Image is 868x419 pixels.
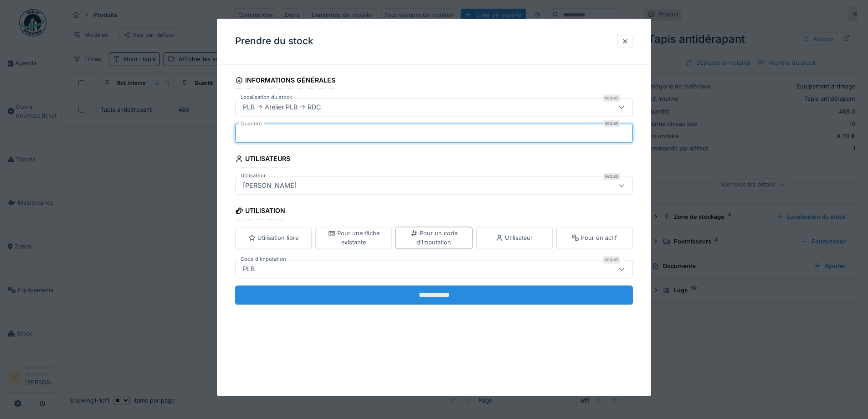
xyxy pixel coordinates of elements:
[248,233,298,242] div: Utilisation libre
[319,229,388,247] div: Pour une tâche existante
[239,93,294,101] label: Localisation du stock
[496,233,533,242] div: Utilisateur
[603,94,620,102] div: Requis
[400,229,468,247] div: Pour un code d'imputation
[235,73,335,89] div: Informations générales
[235,152,290,167] div: Utilisateurs
[239,255,288,263] label: Code d'imputation
[603,120,620,127] div: Requis
[239,181,300,191] div: [PERSON_NAME]
[239,102,325,112] div: PLB -> Atelier PLB -> RDC
[603,173,620,181] div: Requis
[239,172,267,180] label: Utilisateur
[603,256,620,264] div: Requis
[572,233,617,242] div: Pour un actif
[239,264,258,274] div: PLB
[235,36,313,47] h3: Prendre du stock
[235,204,285,220] div: Utilisation
[239,120,264,128] label: Quantité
